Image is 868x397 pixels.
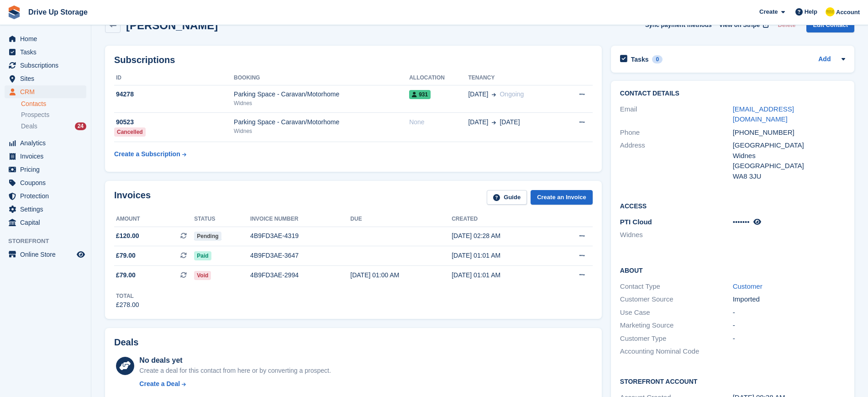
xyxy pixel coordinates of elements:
[126,19,218,32] h2: [PERSON_NAME]
[531,190,593,205] a: Create an Invoice
[114,117,234,127] div: 90523
[733,218,750,226] span: •••••••
[114,190,151,205] h2: Invoices
[719,21,760,30] span: View on Stripe
[620,104,733,125] div: Email
[350,212,452,227] th: Due
[20,203,75,216] span: Settings
[20,150,75,163] span: Invoices
[733,171,846,182] div: WA8 3JU
[733,161,846,171] div: [GEOGRAPHIC_DATA]
[234,90,409,99] div: Parking Space - Caravan/Motorhome
[5,163,86,176] a: menu
[733,282,763,290] a: Customer
[75,249,86,260] a: Preview store
[733,333,846,344] div: -
[733,105,794,123] a: [EMAIL_ADDRESS][DOMAIN_NAME]
[452,270,553,280] div: [DATE] 01:01 AM
[500,117,520,127] span: [DATE]
[733,140,846,151] div: [GEOGRAPHIC_DATA]
[620,281,733,292] div: Contact Type
[114,90,234,99] div: 94278
[620,307,733,318] div: Use Case
[620,320,733,331] div: Marketing Source
[116,231,139,241] span: £120.00
[20,85,75,98] span: CRM
[250,270,350,280] div: 4B9FD3AE-2994
[452,231,553,241] div: [DATE] 02:28 AM
[733,320,846,331] div: -
[20,137,75,149] span: Analytics
[805,7,817,16] span: Help
[25,5,91,20] a: Drive Up Storage
[250,212,350,227] th: Invoice number
[194,251,211,260] span: Paid
[20,248,75,261] span: Online Store
[350,270,452,280] div: [DATE] 01:00 AM
[114,71,234,85] th: ID
[20,72,75,85] span: Sites
[5,85,86,98] a: menu
[774,17,799,32] button: Delete
[20,163,75,176] span: Pricing
[116,251,136,260] span: £79.00
[116,270,136,280] span: £79.00
[20,216,75,229] span: Capital
[5,150,86,163] a: menu
[5,176,86,189] a: menu
[452,212,553,227] th: Created
[114,146,186,163] a: Create a Subscription
[620,218,652,226] span: PTI Cloud
[234,99,409,107] div: Widnes
[139,366,331,376] div: Create a deal for this contact from here or by converting a prospect.
[818,54,831,65] a: Add
[5,46,86,58] a: menu
[114,127,146,137] div: Cancelled
[139,379,180,389] div: Create a Deal
[826,7,835,16] img: Crispin Vitoria
[7,5,21,19] img: stora-icon-8386f47178a22dfd0bd8f6a31ec36ba5ce8667c1dd55bd0f319d3a0aa187defe.svg
[733,307,846,318] div: -
[250,231,350,241] div: 4B9FD3AE-4319
[5,59,86,72] a: menu
[836,8,860,17] span: Account
[620,201,846,210] h2: Access
[20,176,75,189] span: Coupons
[452,251,553,260] div: [DATE] 01:01 AM
[620,140,733,181] div: Address
[21,110,86,120] a: Prospects
[645,17,712,32] button: Sync payment methods
[20,190,75,202] span: Protection
[631,55,649,64] h2: Tasks
[5,72,86,85] a: menu
[194,271,211,280] span: Void
[21,111,49,119] span: Prospects
[75,122,86,130] div: 24
[715,17,771,32] a: View on Stripe
[114,55,593,65] h2: Subscriptions
[806,17,854,32] a: Edit Contact
[759,7,778,16] span: Create
[409,117,468,127] div: None
[116,292,139,300] div: Total
[21,100,86,108] a: Contacts
[733,294,846,305] div: Imported
[487,190,527,205] a: Guide
[468,117,488,127] span: [DATE]
[620,90,846,97] h2: Contact Details
[468,90,488,99] span: [DATE]
[620,346,733,357] div: Accounting Nominal Code
[733,151,846,161] div: Widnes
[5,203,86,216] a: menu
[5,32,86,45] a: menu
[20,59,75,72] span: Subscriptions
[114,337,138,348] h2: Deals
[234,127,409,135] div: Widnes
[409,71,468,85] th: Allocation
[234,117,409,127] div: Parking Space - Caravan/Motorhome
[620,333,733,344] div: Customer Type
[8,237,91,246] span: Storefront
[5,137,86,149] a: menu
[620,127,733,138] div: Phone
[652,55,663,64] div: 0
